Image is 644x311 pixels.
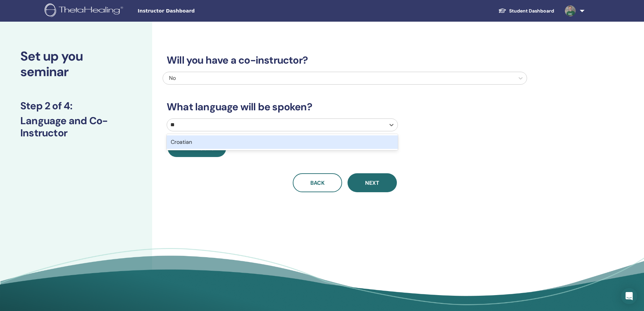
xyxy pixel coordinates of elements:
[167,135,398,149] div: Croatian
[493,5,559,17] a: Student Dashboard
[163,54,527,66] h3: Will you have a co-instructor?
[293,173,342,192] button: Back
[20,115,132,139] h3: Language and Co-Instructor
[20,100,132,112] h3: Step 2 of 4 :
[621,288,637,304] div: Open Intercom Messenger
[365,179,379,186] span: Next
[20,49,132,80] h2: Set up you seminar
[348,173,397,192] button: Next
[163,101,527,113] h3: What language will be spoken?
[565,5,576,16] img: default.jpg
[138,7,239,15] span: Instructor Dashboard
[45,3,125,19] img: logo.png
[169,74,176,82] span: No
[310,179,325,186] span: Back
[498,8,506,14] img: graduation-cap-white.svg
